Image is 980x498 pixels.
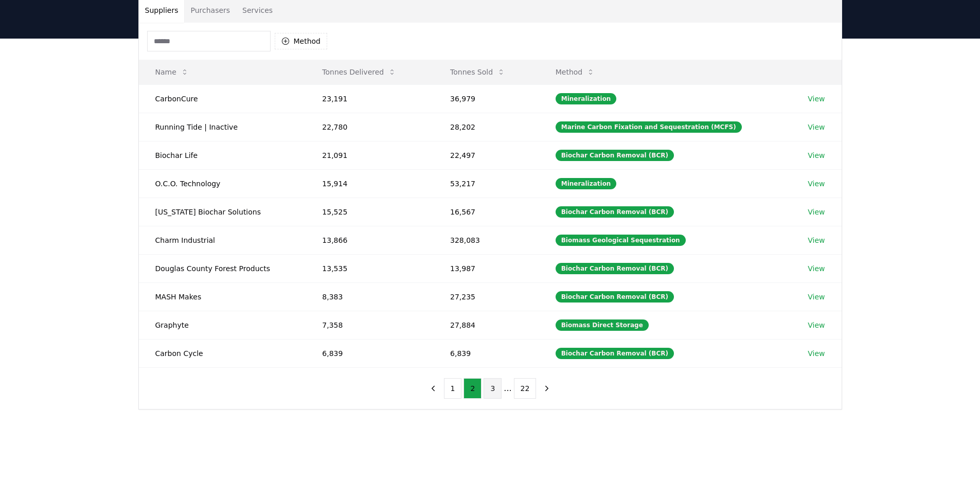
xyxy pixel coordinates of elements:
a: View [808,235,825,245]
td: 23,191 [306,84,434,113]
a: View [808,122,825,132]
div: Biomass Geological Sequestration [556,235,686,246]
div: Biochar Carbon Removal (BCR) [556,291,674,303]
a: View [808,150,825,161]
a: View [808,292,825,302]
td: 7,358 [306,311,434,339]
td: O.C.O. Technology [139,169,306,198]
td: MASH Makes [139,282,306,311]
a: View [808,179,825,189]
td: Biochar Life [139,141,306,169]
div: Biomass Direct Storage [556,319,649,331]
td: 15,525 [306,198,434,226]
td: Carbon Cycle [139,339,306,367]
td: 13,535 [306,254,434,282]
div: Mineralization [556,93,617,104]
td: 13,987 [434,254,539,282]
a: View [808,207,825,217]
td: 22,780 [306,113,434,141]
button: Tonnes Sold [442,62,513,82]
div: Biochar Carbon Removal (BCR) [556,263,674,274]
div: Biochar Carbon Removal (BCR) [556,150,674,161]
button: Tonnes Delivered [314,62,404,82]
td: Douglas County Forest Products [139,254,306,282]
button: 22 [514,378,537,399]
td: 27,235 [434,282,539,311]
td: Charm Industrial [139,226,306,254]
td: 6,839 [306,339,434,367]
button: Method [275,33,328,49]
div: Marine Carbon Fixation and Sequestration (MCFS) [556,121,742,133]
td: [US_STATE] Biochar Solutions [139,198,306,226]
td: 53,217 [434,169,539,198]
a: View [808,263,825,274]
button: 1 [444,378,462,399]
div: Mineralization [556,178,617,189]
td: 15,914 [306,169,434,198]
td: 21,091 [306,141,434,169]
button: next page [538,378,556,399]
a: View [808,94,825,104]
td: 13,866 [306,226,434,254]
a: View [808,320,825,330]
td: Running Tide | Inactive [139,113,306,141]
button: Name [147,62,197,82]
button: Method [547,62,603,82]
td: 27,884 [434,311,539,339]
td: 16,567 [434,198,539,226]
li: ... [504,382,511,395]
td: 328,083 [434,226,539,254]
button: 2 [464,378,482,399]
button: 3 [484,378,502,399]
button: previous page [424,378,442,399]
td: Graphyte [139,311,306,339]
td: 22,497 [434,141,539,169]
td: 28,202 [434,113,539,141]
div: Biochar Carbon Removal (BCR) [556,206,674,218]
div: Biochar Carbon Removal (BCR) [556,348,674,359]
td: CarbonCure [139,84,306,113]
td: 36,979 [434,84,539,113]
td: 6,839 [434,339,539,367]
a: View [808,348,825,359]
td: 8,383 [306,282,434,311]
